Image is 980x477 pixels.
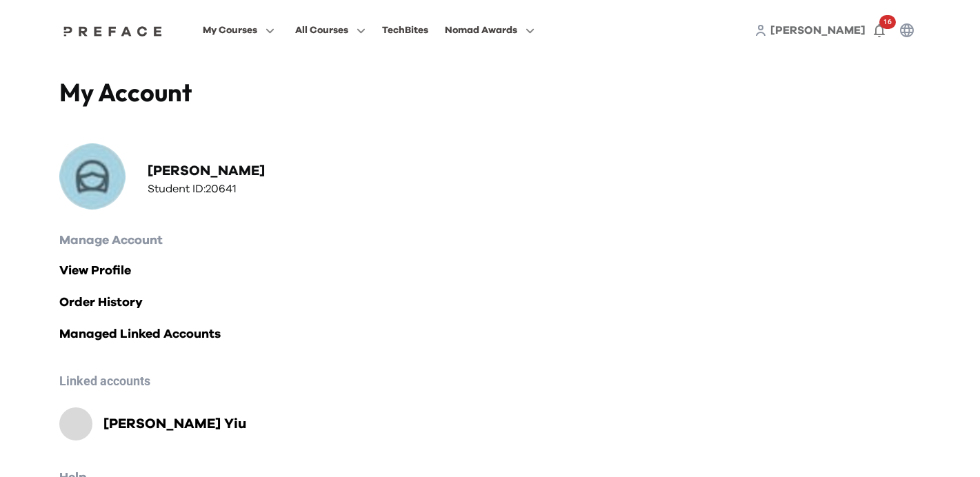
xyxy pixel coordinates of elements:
button: Nomad Awards [441,21,539,39]
a: Order History [59,293,921,312]
span: [PERSON_NAME] [770,25,866,36]
a: [PERSON_NAME] [770,22,866,39]
button: All Courses [291,21,370,39]
span: My Courses [203,22,257,39]
h2: Manage Account [59,231,921,250]
a: View Profile [59,261,921,281]
a: [PERSON_NAME] Yiu [92,414,246,434]
div: TechBites [382,22,428,39]
a: Managed Linked Accounts [59,325,921,344]
h2: [PERSON_NAME] [148,161,265,181]
span: All Courses [295,22,348,39]
h6: Linked accounts [59,372,921,391]
h2: [PERSON_NAME] Yiu [103,414,246,434]
h4: My Account [59,77,490,108]
img: Preface Logo [60,26,166,37]
span: Nomad Awards [445,22,517,39]
h3: Student ID: 20641 [148,181,265,197]
button: 16 [866,17,893,44]
img: Profile Picture [59,143,126,210]
span: 16 [879,15,896,29]
button: My Courses [199,21,279,39]
a: Preface Logo [60,25,166,36]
